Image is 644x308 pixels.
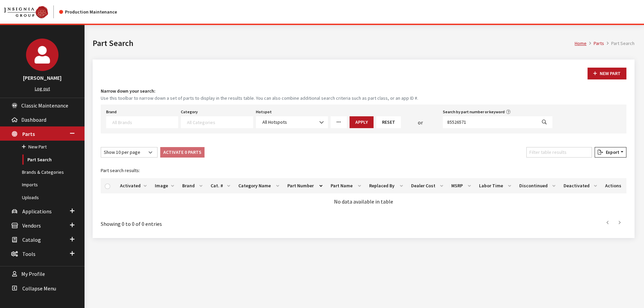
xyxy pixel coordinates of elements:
[559,178,601,193] th: Deactivated: activate to sort column ascending
[181,116,253,128] span: Select a Category
[327,178,365,193] th: Part Name: activate to sort column ascending
[234,178,283,193] th: Category Name: activate to sort column ascending
[22,222,41,229] span: Vendors
[407,178,447,193] th: Dealer Cost: activate to sort column ascending
[22,236,41,243] span: Catalog
[101,88,626,95] h4: Narrow down your search:
[59,8,117,16] div: Production Maintenance
[401,118,440,126] div: or
[93,37,575,49] h1: Part Search
[587,40,604,47] li: Parts
[101,163,626,178] caption: Part search results:
[603,149,619,155] span: Export
[22,208,52,215] span: Applications
[26,39,58,71] img: Cheyenne Dorton
[21,116,46,123] span: Dashboard
[151,178,178,193] th: Image: activate to sort column ascending
[443,109,505,115] label: Search by part number or keyword
[101,95,626,102] small: Use this toolbar to narrow down a set of parts to display in the results table. You can also comb...
[21,271,45,278] span: My Profile
[262,119,287,125] span: All Hotspots
[604,40,635,47] li: Part Search
[515,178,559,193] th: Discontinued: activate to sort column ascending
[4,5,59,18] a: Insignia Group logo
[443,116,536,128] input: Search
[116,178,151,193] th: Activated: activate to sort column ascending
[588,68,626,79] button: New Part
[283,178,327,193] th: Part Number: activate to sort column descending
[101,193,626,210] td: No data available in table
[178,178,207,193] th: Brand: activate to sort column ascending
[207,178,234,193] th: Cat. #: activate to sort column ascending
[365,178,407,193] th: Replaced By: activate to sort column ascending
[376,116,401,128] button: Reset
[101,215,315,228] div: Showing 0 to 0 of 0 entries
[112,119,178,125] textarea: Search
[526,147,592,158] input: Filter table results
[4,6,48,18] img: Catalog Maintenance
[260,119,324,126] span: All Hotspots
[595,147,626,158] button: Export
[35,86,50,92] a: Log out
[575,40,587,46] a: Home
[475,178,515,193] th: Labor Time: activate to sort column ascending
[256,116,328,128] span: All Hotspots
[21,102,68,109] span: Classic Maintenance
[22,251,35,257] span: Tools
[106,109,117,115] label: Brand
[187,119,253,125] textarea: Search
[181,109,198,115] label: Category
[22,285,56,292] span: Collapse Menu
[22,131,35,137] span: Parts
[601,178,626,193] th: Actions
[256,109,272,115] label: Hotspot
[106,116,178,128] span: Select a Brand
[331,116,347,128] a: More Filters
[7,74,78,82] h3: [PERSON_NAME]
[536,116,552,128] button: Search
[350,116,374,128] button: Apply
[447,178,475,193] th: MSRP: activate to sort column ascending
